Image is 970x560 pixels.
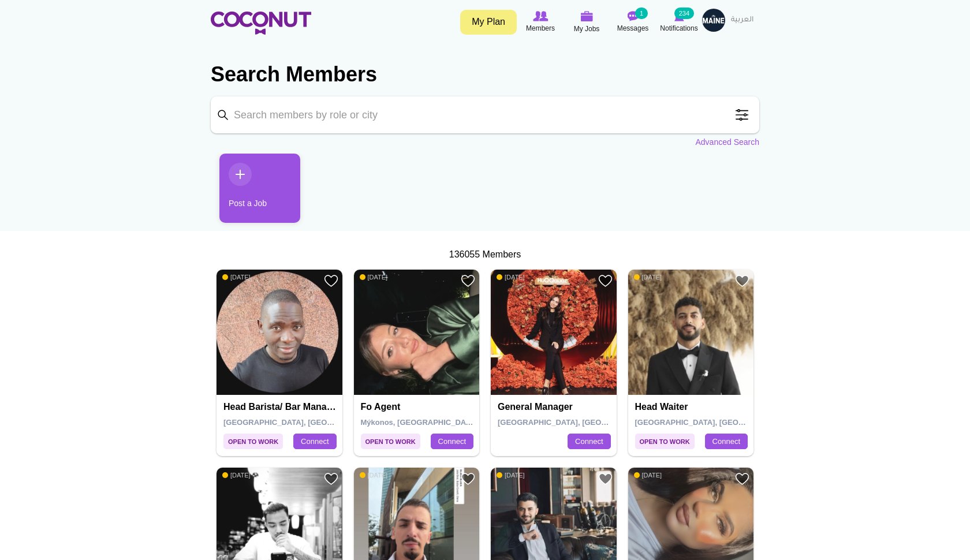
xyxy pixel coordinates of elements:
img: Home [211,12,311,35]
a: My Plan [460,10,517,35]
a: Connect [293,434,336,450]
span: [DATE] [360,471,388,479]
span: [DATE] [360,273,388,281]
img: Notifications [674,11,684,21]
a: Add to Favourites [598,274,613,288]
span: [GEOGRAPHIC_DATA], [GEOGRAPHIC_DATA] [223,418,388,427]
a: Add to Favourites [735,274,749,288]
input: Search members by role or city [211,96,759,133]
h4: General Manager [498,402,613,412]
a: Add to Favourites [598,472,613,486]
li: 1 / 1 [211,154,292,232]
span: [DATE] [497,273,525,281]
span: [GEOGRAPHIC_DATA], [GEOGRAPHIC_DATA] [498,418,662,427]
span: Members [526,23,555,34]
a: Connect [431,434,473,450]
h4: Fo agent [361,402,476,412]
span: [DATE] [497,471,525,479]
span: Open to Work [361,434,420,449]
a: Post a Job [219,154,300,223]
span: [DATE] [634,471,662,479]
small: 234 [674,8,694,19]
a: Add to Favourites [735,472,749,486]
span: [DATE] [222,471,251,479]
span: [GEOGRAPHIC_DATA], [GEOGRAPHIC_DATA] [635,418,800,427]
a: Connect [568,434,610,450]
small: 1 [635,8,648,19]
span: Notifications [660,23,697,34]
img: Messages [627,11,639,21]
a: Add to Favourites [324,274,338,288]
h2: Search Members [211,61,759,88]
span: Messages [617,23,649,34]
span: Open to Work [223,434,283,449]
a: Add to Favourites [324,472,338,486]
span: Open to Work [635,434,695,449]
a: Notifications Notifications 234 [656,9,702,35]
span: Mýkonos, [GEOGRAPHIC_DATA] [361,418,477,427]
h4: Head Waiter [635,402,750,412]
a: Advanced Search [695,136,759,148]
a: Add to Favourites [461,472,475,486]
a: Connect [705,434,748,450]
a: العربية [725,9,759,32]
a: Browse Members Members [517,9,564,35]
span: My Jobs [574,23,600,35]
a: Messages Messages 1 [610,9,656,35]
img: Browse Members [533,11,548,21]
div: 136055 Members [211,248,759,262]
h4: Head Barista/ Bar Manager [223,402,338,412]
a: My Jobs My Jobs [564,9,610,36]
span: [DATE] [634,273,662,281]
span: [DATE] [222,273,251,281]
a: Add to Favourites [461,274,475,288]
img: My Jobs [580,11,593,21]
